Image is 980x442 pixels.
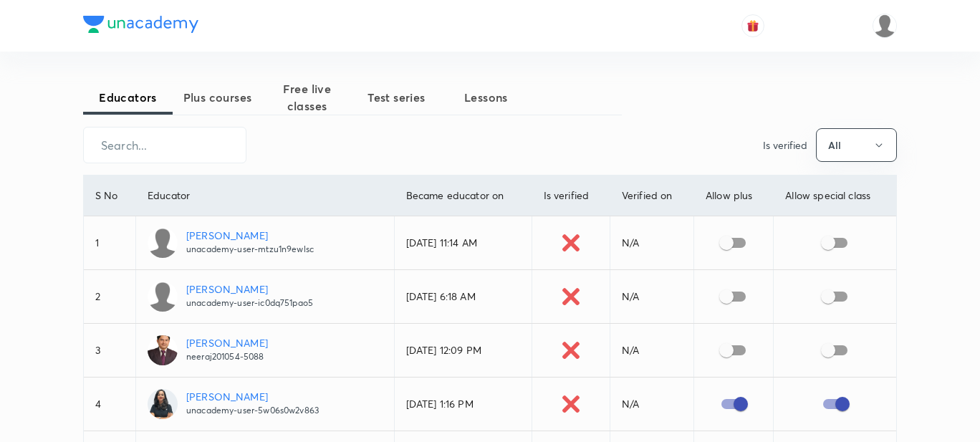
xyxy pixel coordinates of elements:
th: Allow special class [774,176,896,216]
span: Lessons [441,89,531,106]
p: [PERSON_NAME] [186,228,314,243]
button: All [816,128,897,162]
a: [PERSON_NAME]unacademy-user-5w06s0w2v863 [148,389,383,419]
p: unacademy-user-5w06s0w2v863 [186,404,319,417]
a: [PERSON_NAME]unacademy-user-ic0dq751pao5 [148,282,383,312]
td: [DATE] 11:14 AM [394,216,532,270]
span: Test series [352,89,441,106]
td: [DATE] 12:09 PM [394,324,532,378]
p: [PERSON_NAME] [186,389,319,404]
img: Company Logo [83,16,198,33]
td: [DATE] 1:16 PM [394,378,532,431]
span: Plus courses [173,89,262,106]
td: N/A [610,324,693,378]
span: Free live classes [262,80,352,115]
td: 3 [84,324,135,378]
a: [PERSON_NAME]neeraj201054-5088 [148,335,383,365]
p: neeraj201054-5088 [186,350,268,363]
img: avatar [746,19,759,32]
p: Is verified [763,138,807,153]
td: N/A [610,378,693,431]
p: [PERSON_NAME] [186,335,268,350]
th: Educator [135,176,394,216]
a: [PERSON_NAME]unacademy-user-mtzu1n9ewlsc [148,228,383,258]
th: Verified on [610,176,693,216]
button: avatar [741,14,764,37]
td: 1 [84,216,135,270]
p: [PERSON_NAME] [186,282,313,297]
span: Educators [83,89,173,106]
th: Is verified [532,176,610,216]
a: Company Logo [83,16,198,37]
img: Aamir Yousuf [873,14,897,38]
p: unacademy-user-ic0dq751pao5 [186,297,313,309]
p: unacademy-user-mtzu1n9ewlsc [186,243,314,256]
th: S No [84,176,135,216]
td: 2 [84,270,135,324]
td: [DATE] 6:18 AM [394,270,532,324]
td: N/A [610,216,693,270]
td: N/A [610,270,693,324]
input: Search... [84,127,246,163]
td: 4 [84,378,135,431]
th: Became educator on [394,176,532,216]
th: Allow plus [693,176,773,216]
